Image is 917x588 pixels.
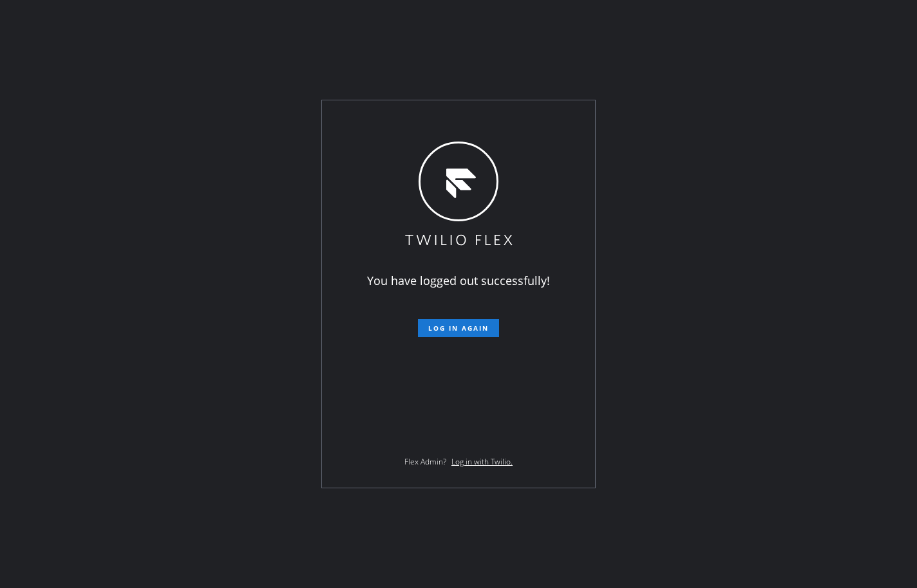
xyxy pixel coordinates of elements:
button: Log in again [418,319,499,337]
span: Log in again [428,324,489,333]
a: Log in with Twilio. [451,456,513,467]
span: You have logged out successfully! [367,273,550,288]
span: Flex Admin? [404,456,446,467]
